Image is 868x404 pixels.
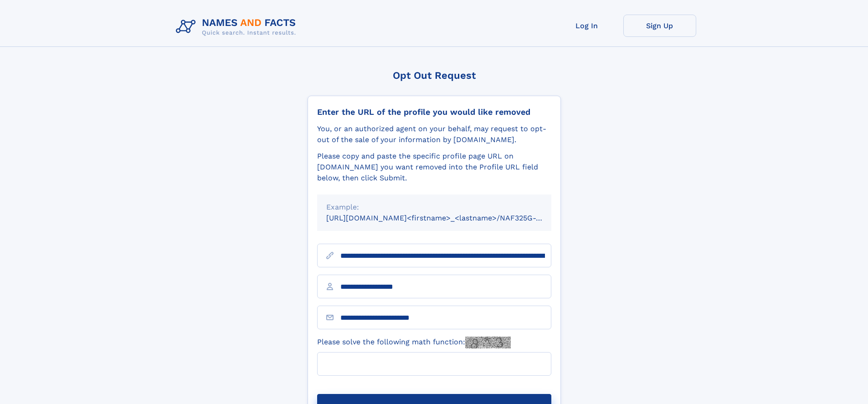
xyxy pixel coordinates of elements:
label: Please solve the following math function: [317,337,511,348]
a: Log In [550,15,623,37]
small: [URL][DOMAIN_NAME]<firstname>_<lastname>/NAF325G-xxxxxxxx [326,214,569,222]
div: You, or an authorized agent on your behalf, may request to opt-out of the sale of your informatio... [317,123,551,145]
img: Logo Names and Facts [172,15,303,39]
div: Example: [326,202,542,213]
div: Please copy and paste the specific profile page URL on [DOMAIN_NAME] you want removed into the Pr... [317,151,551,184]
div: Enter the URL of the profile you would like removed [317,107,551,117]
div: Opt Out Request [308,70,561,81]
a: Sign Up [623,15,696,37]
